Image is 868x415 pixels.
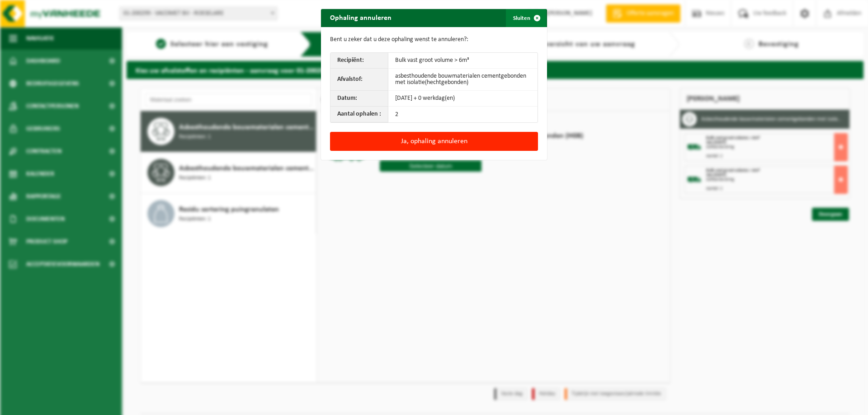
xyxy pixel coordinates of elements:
td: 2 [388,107,538,122]
th: Datum: [330,91,388,107]
td: [DATE] + 0 werkdag(en) [388,91,538,107]
button: Sluiten [506,9,546,27]
td: Bulk vast groot volume > 6m³ [388,53,538,69]
th: Aantal ophalen : [330,107,388,122]
p: Bent u zeker dat u deze ophaling wenst te annuleren?: [330,36,538,43]
td: asbesthoudende bouwmaterialen cementgebonden met isolatie(hechtgebonden) [388,69,538,91]
h2: Ophaling annuleren [321,9,401,26]
button: Ja, ophaling annuleren [330,132,538,151]
th: Recipiënt: [330,53,388,69]
th: Afvalstof: [330,69,388,91]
